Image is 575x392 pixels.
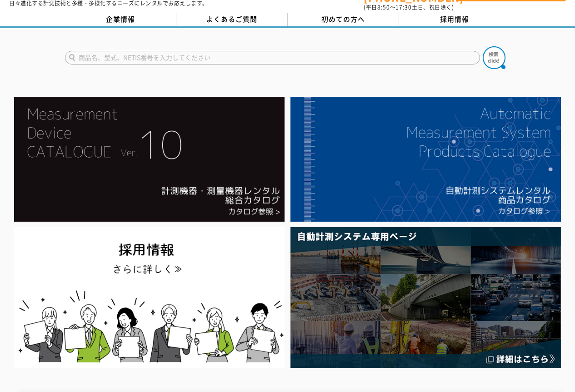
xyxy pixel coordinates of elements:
span: 17:30 [395,3,412,11]
img: SOOKI recruit [14,227,285,367]
p: 日々進化する計測技術と多種・多様化するニーズにレンタルでお応えします。 [9,0,208,6]
span: 8:50 [377,3,390,11]
img: Catalog Ver10 [14,97,285,222]
img: 自動計測システム専用ページ [290,227,561,367]
a: 採用情報 [399,13,510,26]
a: 初めての方へ [288,13,399,26]
span: 初めての方へ [321,14,365,24]
a: 企業情報 [65,13,176,26]
input: 商品名、型式、NETIS番号を入力してください [65,51,480,65]
img: btn_search.png [483,46,505,69]
a: よくあるご質問 [176,13,288,26]
img: 自動計測システムカタログ [290,97,561,222]
span: (平日 ～ 土日、祝日除く) [364,3,454,11]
